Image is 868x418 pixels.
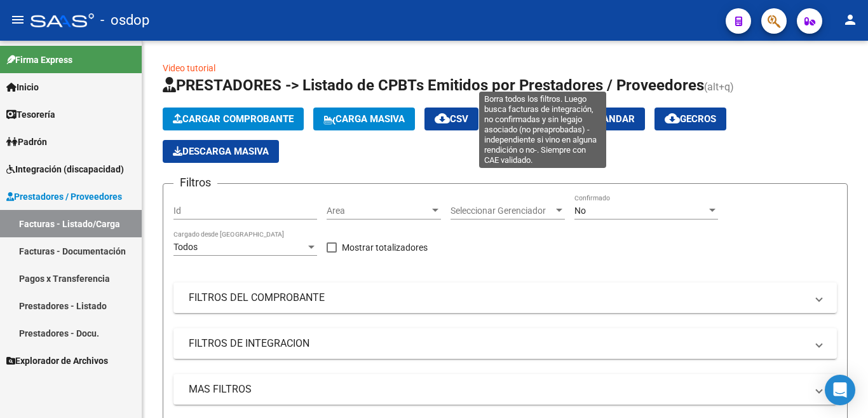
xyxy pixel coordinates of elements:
span: Carga Masiva [323,113,405,125]
div: Open Intercom Messenger [825,375,855,405]
mat-icon: person [843,12,858,27]
button: Descarga Masiva [163,140,279,163]
mat-expansion-panel-header: FILTROS DEL COMPROBANTE [173,282,837,313]
button: Estandar [561,108,645,130]
span: Explorador de Archivos [6,354,108,368]
mat-expansion-panel-header: MAS FILTROS [173,374,837,405]
span: PRESTADORES -> Listado de CPBTs Emitidos por Prestadores / Proveedores [163,76,704,94]
mat-icon: cloud_download [665,111,680,126]
span: Seleccionar Gerenciador [451,206,553,216]
span: Mostrar totalizadores [342,240,428,255]
span: No [574,206,586,216]
span: Padrón [6,135,47,149]
span: CSV [435,113,468,125]
mat-icon: cloud_download [571,111,587,126]
span: Tesorería [6,108,55,122]
span: Descarga Masiva [173,146,269,157]
button: CSV [424,108,478,130]
mat-panel-title: FILTROS DEL COMPROBANTE [189,291,806,305]
a: Video tutorial [163,63,215,73]
span: Prestadores / Proveedores [6,190,122,204]
mat-icon: cloud_download [435,111,450,126]
span: - osdop [100,6,149,34]
button: Carga Masiva [313,108,415,130]
button: EXCEL [488,108,552,130]
button: Cargar Comprobante [163,108,304,130]
span: (alt+q) [704,81,734,93]
h3: Filtros [173,174,217,192]
app-download-masive: Descarga masiva de comprobantes (adjuntos) [163,140,279,163]
span: Firma Express [6,53,72,67]
span: Inicio [6,80,39,94]
mat-panel-title: MAS FILTROS [189,382,806,396]
span: Estandar [571,113,635,125]
button: Gecros [654,108,726,130]
span: Area [327,206,430,216]
span: Integración (discapacidad) [6,162,124,176]
span: Cargar Comprobante [173,113,294,125]
mat-icon: cloud_download [498,111,513,126]
mat-panel-title: FILTROS DE INTEGRACION [189,337,806,351]
mat-icon: menu [10,12,25,27]
span: EXCEL [498,113,541,125]
span: Gecros [665,113,716,125]
mat-expansion-panel-header: FILTROS DE INTEGRACION [173,328,837,359]
span: Todos [173,242,198,252]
